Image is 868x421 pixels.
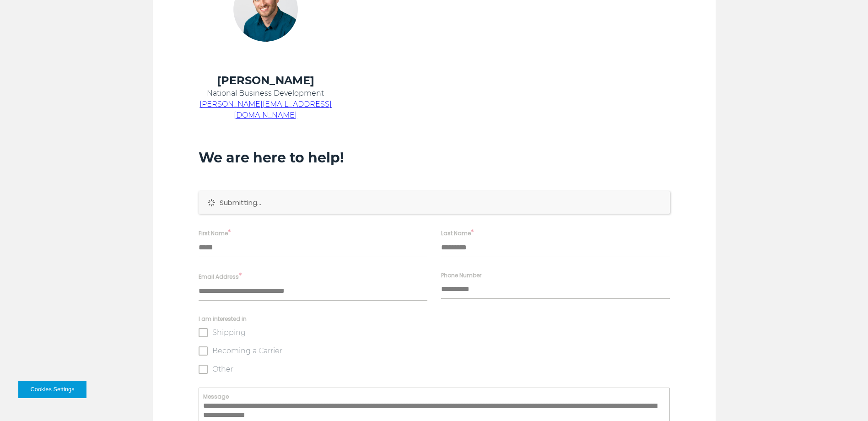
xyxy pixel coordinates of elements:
[199,100,332,119] a: [PERSON_NAME][EMAIL_ADDRESS][DOMAIN_NAME]
[199,73,333,88] h4: [PERSON_NAME]
[18,381,86,398] button: Cookies Settings
[220,198,661,207] p: Submitting...
[199,88,333,99] p: National Business Development
[199,149,670,167] h3: We are here to help!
